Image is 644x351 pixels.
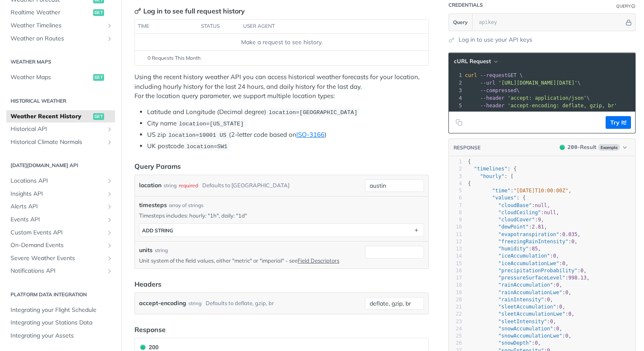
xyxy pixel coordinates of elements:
a: Integrating your Flight Schedule [6,304,115,316]
span: cURL Request [454,58,491,65]
span: : , [468,326,562,332]
span: \ [465,95,590,101]
p: Timesteps includes: hourly: "1h", daily: "1d" [139,212,424,219]
h2: Platform DATA integration [6,291,115,298]
div: 1 [449,158,462,165]
button: Show subpages for Historical API [106,126,113,133]
div: 6 [449,194,462,202]
label: location [139,179,161,191]
button: Show subpages for Weather on Routes [106,35,113,42]
label: units [139,246,153,255]
span: 0 [562,261,565,266]
span: location=SW1 [186,144,227,150]
span: : , [468,231,580,237]
span: 0 [565,290,568,295]
span: 200 [560,145,565,150]
span: \ [465,80,581,86]
span: "iceAccumulation" [498,253,550,259]
span: "sleetAccumulation" [498,304,556,310]
span: "evapotranspiration" [498,231,559,237]
span: 0 [559,304,562,310]
span: Integrating your Flight Schedule [11,306,113,314]
span: : , [468,217,544,223]
span: "rainIntensity" [498,297,544,303]
span: : , [468,282,562,288]
span: : , [468,275,590,281]
span: : { [468,166,517,172]
button: ADD string [140,224,424,237]
div: 13 [449,245,462,253]
span: "values" [492,195,517,201]
p: Using the recent history weather API you can access historical weather forecasts for your locatio... [134,72,429,101]
button: 200200-ResultExample [555,143,631,152]
button: Show subpages for Notifications API [106,268,113,274]
a: Custom Events APIShow subpages for Custom Events API [6,226,115,239]
span: 0 [568,311,571,317]
span: "time" [492,188,510,194]
div: 1 [449,72,463,79]
span: '[URL][DOMAIN_NAME][DATE]' [498,80,577,86]
a: Log in to use your API keys [459,35,532,44]
span: --compressed [480,88,517,93]
span: : , [468,253,559,259]
svg: Key [134,8,141,14]
a: Historical Climate NormalsShow subpages for Historical Climate Normals [6,136,115,149]
span: 9 [538,217,541,223]
th: time [135,20,198,33]
div: 20 [449,296,462,303]
span: get [93,74,104,81]
div: - Result [568,143,596,152]
span: 0 [553,253,556,259]
button: Query [449,14,472,31]
a: Weather on RoutesShow subpages for Weather on Routes [6,32,115,45]
div: Make a request to see history. [138,38,425,47]
div: 12 [449,238,462,245]
span: "rainAccumulation" [498,282,553,288]
div: string [164,179,177,191]
th: status [198,20,240,33]
span: On-Demand Events [11,241,104,250]
div: 15 [449,260,462,267]
span: 200 [568,144,577,150]
a: Notifications APIShow subpages for Notifications API [6,265,115,277]
span: "dewPoint" [498,224,529,230]
span: : , [468,246,541,252]
button: Show subpages for Insights API [106,191,113,197]
span: Integrating your Stations Data [11,319,113,327]
button: Show subpages for Historical Climate Normals [106,139,113,146]
span: 'accept: application/json' [507,95,587,101]
span: --header [480,103,504,109]
span: Historical API [11,125,104,133]
span: 0 [556,282,559,288]
button: Copy to clipboard [453,116,465,129]
li: City name [147,119,429,128]
div: 3 [449,173,462,180]
div: 9 [449,216,462,223]
span: { [468,181,471,186]
a: Field Descriptors [298,257,339,264]
div: 23 [449,318,462,325]
div: 5 [449,187,462,194]
a: Realtime Weatherget [6,6,115,19]
span: Notifications API [11,267,104,275]
li: UK postcode [147,141,429,151]
span: location=10001 US [168,132,226,138]
div: 19 [449,289,462,296]
button: Show subpages for Locations API [106,178,113,184]
span: 0 [556,326,559,332]
span: "precipitationProbability" [498,268,577,274]
span: "hourly" [480,173,504,179]
span: : , [468,311,574,317]
div: 4 [449,94,463,102]
span: null [535,202,547,208]
span: get [93,9,104,16]
div: Defaults to [GEOGRAPHIC_DATA] [202,179,290,191]
button: Show subpages for Events API [106,216,113,223]
span: \ [465,88,520,93]
button: Show subpages for Severe Weather Events [106,255,113,262]
span: timesteps [139,201,167,210]
a: Locations APIShow subpages for Locations API [6,175,115,187]
div: 21 [449,303,462,311]
span: 0 [565,333,568,339]
label: accept-encoding [139,297,186,309]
